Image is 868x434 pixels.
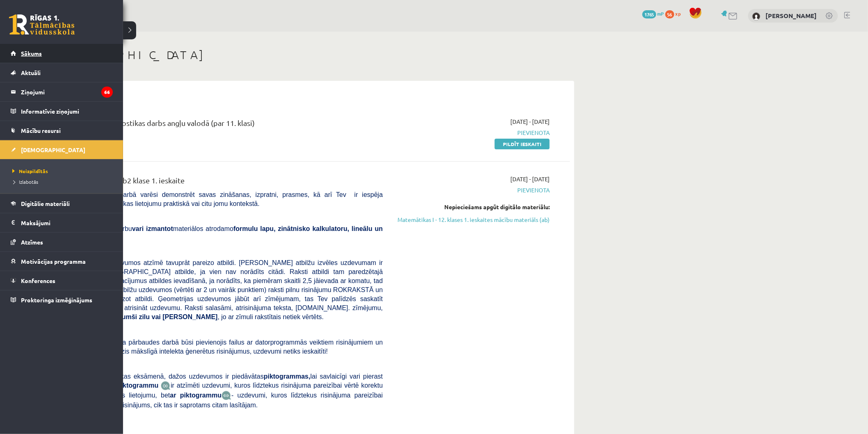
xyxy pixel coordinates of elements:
a: [DEMOGRAPHIC_DATA] [11,140,113,159]
a: Sākums [11,44,113,63]
span: [PERSON_NAME] darbā varēsi demonstrēt savas zināšanas, izpratni, prasmes, kā arī Tev ir iespēja d... [62,191,383,207]
a: Izlabotās [10,178,115,185]
a: Digitālie materiāli [11,194,113,213]
span: Digitālie materiāli [21,200,70,207]
span: Neizpildītās [10,168,48,174]
a: Rīgas 1. Tālmācības vidusskola [9,14,75,35]
span: Atzīmes [21,238,43,246]
legend: Ziņojumi [21,82,113,101]
a: 1765 mP [642,10,664,17]
span: Proktoringa izmēģinājums [21,296,92,304]
span: Konferences [21,277,55,284]
a: Maksājumi [11,213,113,232]
a: Informatīvie ziņojumi [11,102,113,121]
i: 66 [101,87,113,98]
span: Motivācijas programma [21,258,86,265]
span: Aktuāli [21,69,41,76]
span: Līdzīgi kā matemātikas eksāmenā, dažos uzdevumos ir piedāvātas lai savlaicīgi vari pierast pie to... [62,373,383,389]
div: Nepieciešams apgūt digitālo materiālu: [395,203,550,211]
a: Motivācijas programma [11,252,113,271]
b: tumši zilu vai [PERSON_NAME] [119,313,217,320]
a: 56 xp [665,10,685,17]
img: wKvN42sLe3LLwAAAABJRU5ErkJggg== [222,391,231,400]
b: Ar piktogrammu [107,382,158,389]
a: Konferences [11,271,113,290]
img: Kristofs Lācis [752,12,761,21]
a: Proktoringa izmēģinājums [11,290,113,309]
a: [PERSON_NAME] [766,11,817,20]
legend: Informatīvie ziņojumi [21,102,113,121]
span: 1765 [642,10,656,18]
legend: Maksājumi [21,213,113,232]
span: , ja pārbaudes darbā būsi pievienojis failus ar datorprogrammās veiktiem risinājumiem un zīmējumi... [62,339,383,355]
a: Ziņojumi66 [11,82,113,101]
b: ar piktogrammu [170,392,222,399]
span: [DEMOGRAPHIC_DATA] [21,146,85,153]
span: mP [658,10,664,17]
span: Pievienota [395,186,550,194]
span: Veicot pārbaudes darbu materiālos atrodamo [62,225,383,241]
b: vari izmantot [132,225,173,232]
span: [DATE] - [DATE] [510,175,550,183]
a: Matemātikas I - 12. klases 1. ieskaites mācību materiāls (ab) [395,215,550,224]
div: 12.b2 klases diagnostikas darbs angļu valodā (par 11. klasi) [62,117,383,132]
a: Atzīmes [11,233,113,251]
span: Mācību resursi [21,127,61,134]
a: Neizpildītās [10,167,115,175]
img: JfuEzvunn4EvwAAAAASUVORK5CYII= [161,381,171,391]
span: Izlabotās [10,178,38,185]
a: Mācību resursi [11,121,113,140]
span: Atbilžu izvēles uzdevumos atzīmē tavuprāt pareizo atbildi. [PERSON_NAME] atbilžu izvēles uzdevuma... [62,259,383,320]
span: [DATE] - [DATE] [510,117,550,126]
span: Sākums [21,50,42,57]
div: Matemātika JK 12.b2 klase 1. ieskaite [62,175,383,190]
span: Pievienota [395,128,550,137]
span: ir atzīmēti uzdevumi, kuros līdztekus risinājuma pareizībai vērtē korektu matemātikas valodas lie... [62,382,383,399]
a: Aktuāli [11,63,113,82]
b: piktogrammas, [264,373,311,380]
h1: [DEMOGRAPHIC_DATA] [49,48,574,62]
span: xp [676,10,681,17]
span: 56 [665,10,674,18]
a: Pildīt ieskaiti [495,139,550,149]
